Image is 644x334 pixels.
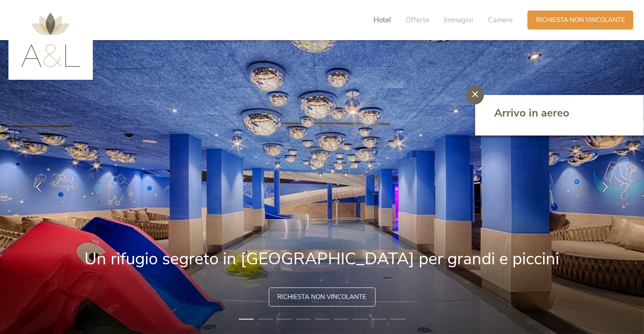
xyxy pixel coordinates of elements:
span: Richiesta non vincolante [278,293,367,301]
span: Offerte [406,15,429,25]
span: Immagini [444,15,473,25]
span: Richiesta non vincolante [536,16,625,24]
span: Arrivo in aereo [494,106,569,120]
a: Arrivo in aereo [494,106,629,125]
img: AMONTI & LUNARIS Wellnessresort [21,13,80,67]
span: Camere [488,15,513,25]
span: Hotel [373,15,391,25]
